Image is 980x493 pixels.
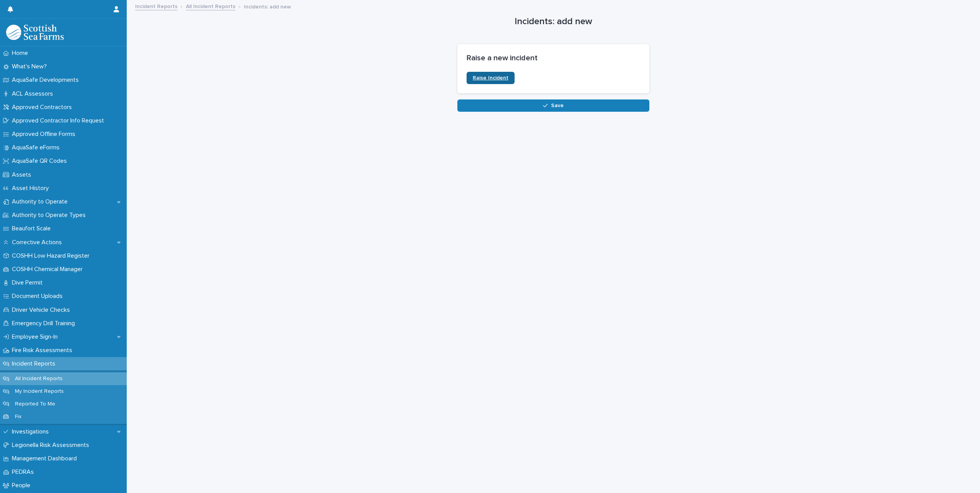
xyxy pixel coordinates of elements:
[9,293,69,300] p: Document Uploads
[9,306,76,314] p: Driver Vehicle Checks
[9,144,66,151] p: AquaSafe eForms
[9,347,78,354] p: Fire Risk Assessments
[9,76,85,84] p: AquaSafe Developments
[9,157,73,165] p: AquaSafe QR Codes
[244,2,291,10] p: Incidents: add new
[9,414,28,420] p: Fix
[9,90,59,98] p: ACL Assessors
[9,225,57,232] p: Beaufort Scale
[9,333,64,341] p: Employee Sign-In
[9,104,78,111] p: Approved Contractors
[9,239,68,246] p: Corrective Actions
[9,266,89,273] p: COSHH Chemical Manager
[9,388,70,395] p: My Incident Reports
[9,428,55,435] p: Investigations
[467,53,640,63] h2: Raise a new incident
[9,279,49,286] p: Dive Permit
[9,171,37,179] p: Assets
[9,212,92,219] p: Authority to Operate Types
[9,376,69,382] p: All Incident Reports
[551,103,564,108] span: Save
[473,75,508,81] span: Raise Incident
[9,360,61,367] p: Incident Reports
[457,99,649,112] button: Save
[9,320,81,327] p: Emergency Drill Training
[9,198,74,205] p: Authority to Operate
[9,185,55,192] p: Asset History
[467,72,515,84] a: Raise Incident
[6,25,64,40] img: bPIBxiqnSb2ggTQWdOVV
[9,455,83,462] p: Management Dashboard
[9,117,110,124] p: Approved Contractor Info Request
[9,401,61,407] p: Reported To Me
[9,63,53,70] p: What's New?
[135,2,177,10] a: Incident Reports
[457,16,649,27] h1: Incidents: add new
[9,50,34,57] p: Home
[9,482,36,489] p: People
[9,131,81,138] p: Approved Offline Forms
[9,442,95,449] p: Legionella Risk Assessments
[186,2,235,10] a: All Incident Reports
[9,468,40,476] p: PEDRAs
[9,252,96,260] p: COSHH Low Hazard Register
